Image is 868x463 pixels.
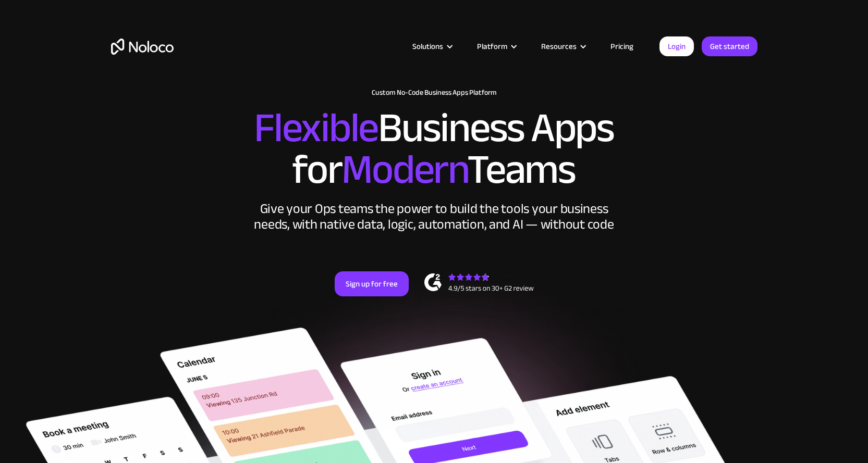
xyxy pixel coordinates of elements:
span: Modern [341,131,467,208]
h2: Business Apps for Teams [111,107,757,191]
a: Login [659,36,694,56]
div: Resources [541,40,577,53]
div: Give your Ops teams the power to build the tools your business needs, with native data, logic, au... [252,201,617,232]
span: Flexible [254,89,378,167]
a: Sign up for free [335,271,409,296]
div: Resources [528,40,597,53]
div: Platform [464,40,528,53]
div: Solutions [412,40,443,53]
a: Get started [702,36,757,56]
div: Platform [477,40,507,53]
a: Pricing [597,40,646,53]
a: home [111,39,174,55]
div: Solutions [399,40,464,53]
